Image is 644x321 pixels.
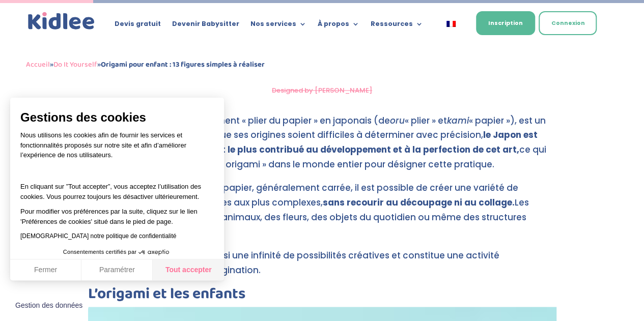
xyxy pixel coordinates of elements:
p: L’origami, qui signifie littéralement « plier du papier » en japonais (de « plier » et « papier »... [88,113,556,181]
a: Kidlee Logo [26,10,97,32]
span: Gestions des cookies [20,110,214,125]
em: oru [390,114,405,127]
button: Fermer le widget sans consentement [9,295,89,316]
span: » » [26,59,265,71]
button: Fermer [10,259,81,281]
strong: sans recourir au découpage ni au collage. [323,196,515,209]
button: Consentements certifiés par [58,246,176,259]
p: À l’aide d’une simple feuille de papier, généralement carrée, il est possible de créer une variét... [88,181,556,248]
img: logo_kidlee_bleu [26,10,97,32]
p: Nous utilisons les cookies afin de fournir les services et fonctionnalités proposés sur notre sit... [20,130,214,167]
a: Designed by [PERSON_NAME] [272,85,372,95]
img: Français [446,21,456,27]
strong: Origami pour enfant : 13 figures simples à réaliser [101,59,265,71]
em: kami [447,114,469,127]
svg: Axeptio [138,237,169,268]
a: Do It Yourself [53,59,97,71]
a: Connexion [539,11,597,35]
a: Nos services [250,20,306,32]
p: Pour modifier vos préférences par la suite, cliquez sur le lien 'Préférences de cookies' situé da... [20,207,214,226]
a: Devenir Babysitter [172,20,239,32]
a: Devis gratuit [115,20,161,32]
a: Accueil [26,59,50,71]
a: Ressources [371,20,423,32]
p: L’ offre ainsi une infinité de possibilités créatives et constitue une activité enrichissante qui... [88,248,556,286]
span: Consentements certifiés par [63,249,136,255]
h2: L’origami et les enfants [88,286,556,307]
span: Gestion des données [15,301,82,310]
p: En cliquant sur ”Tout accepter”, vous acceptez l’utilisation des cookies. Vous pourrez toujours l... [20,172,214,202]
button: Paramétrer [81,259,153,281]
a: À propos [318,20,359,32]
button: Tout accepter [153,259,224,281]
a: [DEMOGRAPHIC_DATA] notre politique de confidentialité [20,232,176,240]
a: Inscription [476,11,535,35]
